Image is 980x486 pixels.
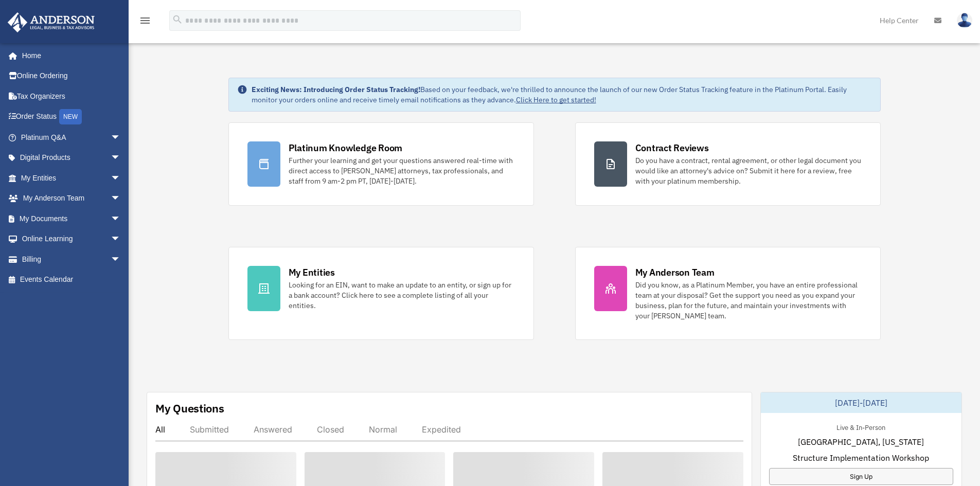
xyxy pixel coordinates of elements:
[7,127,136,148] a: Platinum Q&Aarrow_drop_down
[516,95,596,104] a: Click Here to get started!
[111,188,131,209] span: arrow_drop_down
[7,188,136,209] a: My Anderson Teamarrow_drop_down
[111,208,131,229] span: arrow_drop_down
[111,127,131,148] span: arrow_drop_down
[635,141,709,154] div: Contract Reviews
[7,148,136,168] a: Digital Productsarrow_drop_down
[111,249,131,270] span: arrow_drop_down
[7,66,136,86] a: Online Ordering
[228,122,534,206] a: Platinum Knowledge Room Further your learning and get your questions answered real-time with dire...
[7,45,131,66] a: Home
[575,247,881,340] a: My Anderson Team Did you know, as a Platinum Member, you have an entire professional team at your...
[575,122,881,206] a: Contract Reviews Do you have a contract, rental agreement, or other legal document you would like...
[289,266,335,279] div: My Entities
[635,280,862,321] div: Did you know, as a Platinum Member, you have an entire professional team at your disposal? Get th...
[289,280,515,311] div: Looking for an EIN, want to make an update to an entity, or sign up for a bank account? Click her...
[635,266,715,279] div: My Anderson Team
[7,269,136,290] a: Events Calendar
[761,392,961,413] div: [DATE]-[DATE]
[111,148,131,169] span: arrow_drop_down
[635,155,862,186] div: Do you have a contract, rental agreement, or other legal document you would like an attorney's ad...
[7,208,136,229] a: My Documentsarrow_drop_down
[252,84,872,105] div: Based on your feedback, we're thrilled to announce the launch of our new Order Status Tracking fe...
[7,86,136,106] a: Tax Organizers
[139,18,151,27] a: menu
[317,424,344,435] div: Closed
[422,424,461,435] div: Expedited
[172,14,183,25] i: search
[155,401,224,416] div: My Questions
[369,424,397,435] div: Normal
[254,424,292,435] div: Answered
[798,436,924,448] span: [GEOGRAPHIC_DATA], [US_STATE]
[155,424,165,435] div: All
[7,229,136,249] a: Online Learningarrow_drop_down
[769,468,953,485] a: Sign Up
[7,249,136,269] a: Billingarrow_drop_down
[59,109,82,124] div: NEW
[828,421,894,432] div: Live & In-Person
[7,106,136,128] a: Order StatusNEW
[5,12,98,32] img: Anderson Advisors Platinum Portal
[190,424,229,435] div: Submitted
[111,229,131,250] span: arrow_drop_down
[957,13,972,28] img: User Pic
[228,247,534,340] a: My Entities Looking for an EIN, want to make an update to an entity, or sign up for a bank accoun...
[252,85,420,94] strong: Exciting News: Introducing Order Status Tracking!
[7,168,136,188] a: My Entitiesarrow_drop_down
[139,14,151,27] i: menu
[111,168,131,189] span: arrow_drop_down
[289,141,403,154] div: Platinum Knowledge Room
[289,155,515,186] div: Further your learning and get your questions answered real-time with direct access to [PERSON_NAM...
[793,452,929,464] span: Structure Implementation Workshop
